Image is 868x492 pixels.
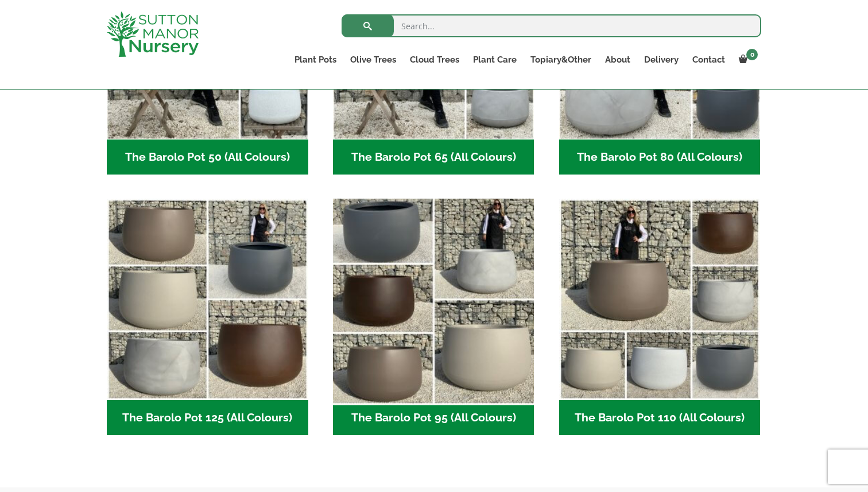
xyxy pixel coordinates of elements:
a: Cloud Trees [403,52,466,68]
a: About [598,52,637,68]
a: 0 [732,52,761,68]
a: Olive Trees [343,52,403,68]
h2: The Barolo Pot 125 (All Colours) [107,400,308,436]
input: Search... [342,14,761,37]
img: The Barolo Pot 95 (All Colours) [328,194,539,405]
h2: The Barolo Pot 110 (All Colours) [559,400,761,436]
h2: The Barolo Pot 65 (All Colours) [333,140,534,175]
img: The Barolo Pot 125 (All Colours) [107,199,308,400]
a: Plant Care [466,52,524,68]
a: Visit product category The Barolo Pot 95 (All Colours) [333,199,534,435]
h2: The Barolo Pot 95 (All Colours) [333,400,534,436]
h2: The Barolo Pot 50 (All Colours) [107,140,308,175]
a: Contact [685,52,732,68]
span: 0 [746,49,758,60]
h2: The Barolo Pot 80 (All Colours) [559,140,761,175]
a: Delivery [637,52,685,68]
img: logo [107,11,199,57]
a: Visit product category The Barolo Pot 110 (All Colours) [559,199,761,435]
img: The Barolo Pot 110 (All Colours) [559,199,761,400]
a: Visit product category The Barolo Pot 125 (All Colours) [107,199,308,435]
a: Plant Pots [288,52,343,68]
a: Topiary&Other [524,52,598,68]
